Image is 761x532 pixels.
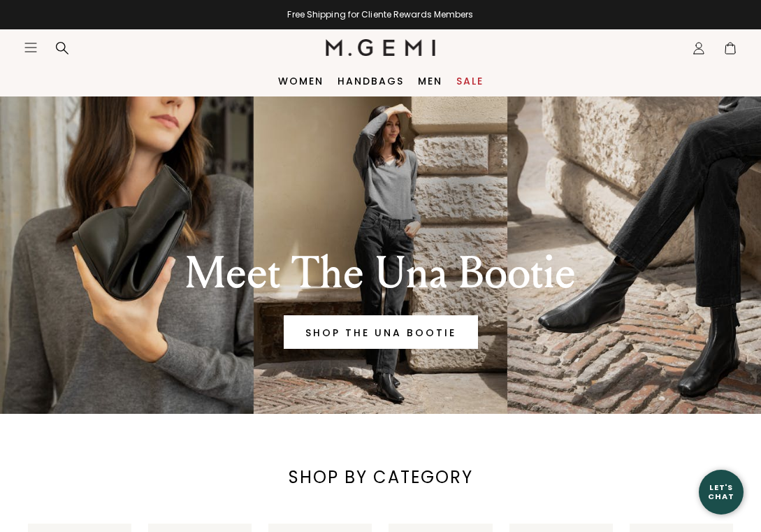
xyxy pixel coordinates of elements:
[418,76,442,87] a: Men
[284,315,478,349] a: Banner primary button
[122,248,640,299] div: Meet The Una Bootie
[285,466,475,489] div: SHOP BY CATEGORY
[326,39,435,56] img: M.Gemi
[456,76,484,87] a: Sale
[24,41,38,55] button: Open site menu
[338,76,404,87] a: Handbags
[699,483,744,501] div: Let's Chat
[278,76,324,87] a: Women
